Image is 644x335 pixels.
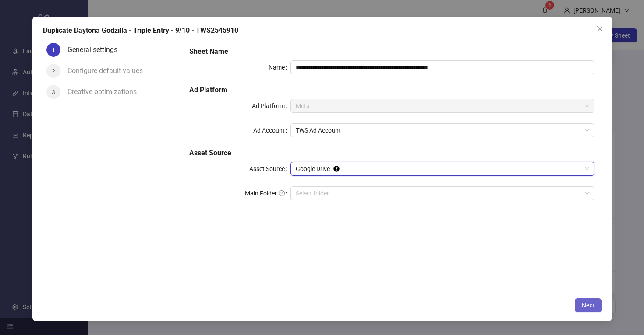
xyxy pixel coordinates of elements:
h5: Ad Platform [189,85,594,95]
span: TWS Ad Account [296,124,589,137]
span: 3 [52,89,55,96]
label: Asset Source [249,162,290,176]
h5: Sheet Name [189,46,594,57]
div: Duplicate Daytona Godzilla - Triple Entry - 9/10 - TWS2545910 [43,25,602,36]
label: Name [269,60,290,74]
span: Next [582,302,594,309]
div: Tooltip anchor [333,165,340,173]
h5: Asset Source [189,148,594,158]
button: Close [593,22,607,36]
span: 2 [52,68,55,75]
span: close [596,25,603,32]
span: question-circle [279,190,285,196]
div: General settings [67,43,124,57]
label: Ad Platform [252,99,290,113]
span: Google Drive [296,162,589,175]
button: Next [575,298,602,312]
span: Meta [296,99,589,112]
label: Ad Account [253,123,290,137]
span: 1 [52,47,55,54]
div: Configure default values [67,64,150,78]
label: Main Folder [245,186,290,200]
div: Creative optimizations [67,85,144,99]
input: Name [290,60,594,74]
